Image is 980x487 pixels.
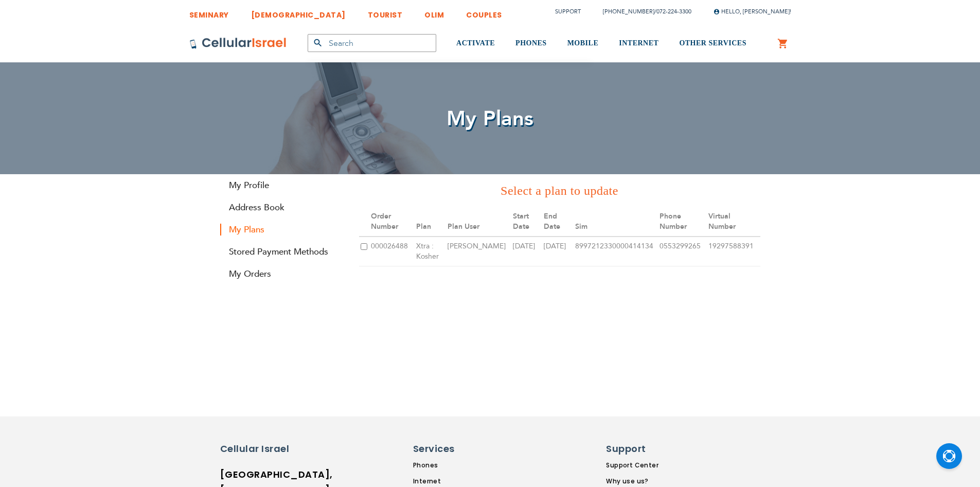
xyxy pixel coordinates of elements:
[656,8,691,15] a: 072-224-3300
[606,442,667,456] h6: Support
[593,4,691,19] li: /
[413,477,507,486] a: Internet
[542,237,573,266] td: [DATE]
[456,24,495,63] a: ACTIVATE
[189,37,287,49] img: Cellular Israel Logo
[658,237,707,266] td: 0553299265
[456,39,495,47] span: ACTIVATE
[567,24,599,63] a: MOBILE
[220,224,344,236] strong: My Plans
[515,39,547,47] span: PHONES
[220,246,344,258] a: Stored Payment Methods
[189,3,229,22] a: SEMINARY
[606,461,673,470] a: Support Center
[679,39,746,47] span: OTHER SERVICES
[220,268,344,280] a: My Orders
[574,207,658,237] th: Sim
[220,442,308,456] h6: Cellular Israel
[658,207,707,237] th: Phone Number
[619,39,658,47] span: INTERNET
[424,3,444,22] a: OLIM
[515,24,547,63] a: PHONES
[707,207,760,237] th: Virtual Number
[542,207,573,237] th: End Date
[714,8,791,15] span: Hello, [PERSON_NAME]!
[368,3,403,22] a: TOURIST
[567,39,599,47] span: MOBILE
[413,442,501,456] h6: Services
[603,8,654,15] a: [PHONE_NUMBER]
[369,207,415,237] th: Order Number
[220,179,344,191] a: My Profile
[606,477,673,486] a: Why use us?
[415,207,446,237] th: Plan
[466,3,502,22] a: COUPLES
[220,201,344,213] a: Address Book
[511,237,542,266] td: [DATE]
[446,207,511,237] th: Plan User
[555,8,581,15] a: Support
[446,237,511,266] td: [PERSON_NAME]
[447,105,534,133] span: My Plans
[574,237,658,266] td: 8997212330000414134
[619,24,658,63] a: INTERNET
[707,237,760,266] td: 19297588391
[679,24,746,63] a: OTHER SERVICES
[359,182,760,199] h3: Select a plan to update
[308,34,436,52] input: Search
[369,237,415,266] td: 000026488
[415,237,446,266] td: Xtra : Kosher
[511,207,542,237] th: Start Date
[413,461,507,470] a: Phones
[251,3,346,22] a: [DEMOGRAPHIC_DATA]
